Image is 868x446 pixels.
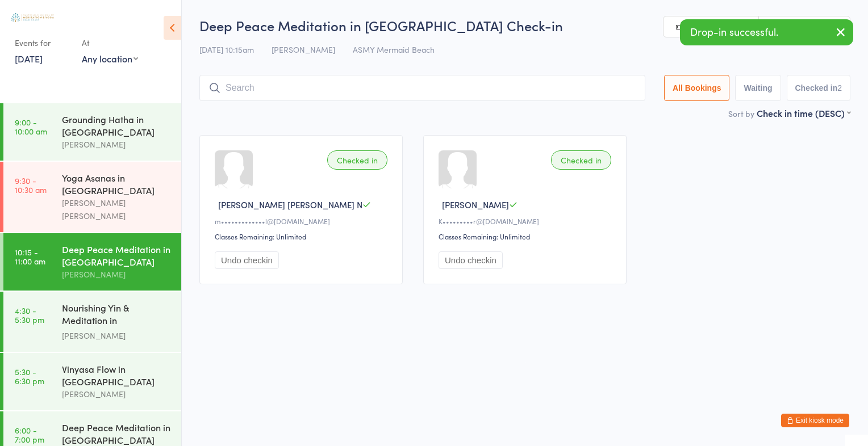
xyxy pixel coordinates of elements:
[787,75,851,101] button: Checked in2
[15,117,47,136] time: 9:00 - 10:00 am
[3,233,181,291] a: 10:15 -11:00 amDeep Peace Meditation in [GEOGRAPHIC_DATA][PERSON_NAME]
[218,199,362,211] span: [PERSON_NAME] [PERSON_NAME] N
[3,353,181,410] a: 5:30 -6:30 pmVinyasa Flow in [GEOGRAPHIC_DATA][PERSON_NAME]
[757,107,850,119] div: Check in time (DESC)
[199,44,254,55] span: [DATE] 10:15am
[439,232,615,241] div: Classes Remaining: Unlimited
[3,292,181,352] a: 4:30 -5:30 pmNourishing Yin & Meditation in [GEOGRAPHIC_DATA][PERSON_NAME]
[82,33,138,52] div: At
[11,13,54,22] img: Australian School of Meditation & Yoga (Gold Coast)
[15,52,43,65] a: [DATE]
[3,103,181,161] a: 9:00 -10:00 amGrounding Hatha in [GEOGRAPHIC_DATA][PERSON_NAME]
[353,44,435,55] span: ASMY Mermaid Beach
[15,367,44,385] time: 5:30 - 6:30 pm
[215,232,391,241] div: Classes Remaining: Unlimited
[327,150,387,170] div: Checked in
[62,363,172,388] div: Vinyasa Flow in [GEOGRAPHIC_DATA]
[62,243,172,268] div: Deep Peace Meditation in [GEOGRAPHIC_DATA]
[62,196,172,222] div: [PERSON_NAME] [PERSON_NAME]
[439,251,503,269] button: Undo checkin
[82,52,138,65] div: Any location
[3,162,181,232] a: 9:30 -10:30 amYoga Asanas in [GEOGRAPHIC_DATA][PERSON_NAME] [PERSON_NAME]
[62,113,172,138] div: Grounding Hatha in [GEOGRAPHIC_DATA]
[15,176,47,194] time: 9:30 - 10:30 am
[62,138,172,151] div: [PERSON_NAME]
[15,426,44,444] time: 6:00 - 7:00 pm
[15,306,44,324] time: 4:30 - 5:30 pm
[439,216,615,226] div: K•••••••••r@[DOMAIN_NAME]
[15,247,45,266] time: 10:15 - 11:00 am
[62,301,172,329] div: Nourishing Yin & Meditation in [GEOGRAPHIC_DATA]
[664,75,730,101] button: All Bookings
[62,388,172,401] div: [PERSON_NAME]
[199,75,645,101] input: Search
[215,216,391,226] div: m•••••••••••••l@[DOMAIN_NAME]
[215,251,279,269] button: Undo checkin
[62,421,172,446] div: Deep Peace Meditation in [GEOGRAPHIC_DATA]
[272,44,335,55] span: [PERSON_NAME]
[551,150,611,170] div: Checked in
[837,83,842,92] div: 2
[781,414,849,427] button: Exit kiosk mode
[199,16,850,35] h2: Deep Peace Meditation in [GEOGRAPHIC_DATA] Check-in
[680,19,853,45] div: Drop-in successful.
[728,108,754,119] label: Sort by
[15,33,70,52] div: Events for
[735,75,781,101] button: Waiting
[442,199,509,211] span: [PERSON_NAME]
[62,171,172,196] div: Yoga Asanas in [GEOGRAPHIC_DATA]
[62,268,172,281] div: [PERSON_NAME]
[62,329,172,342] div: [PERSON_NAME]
